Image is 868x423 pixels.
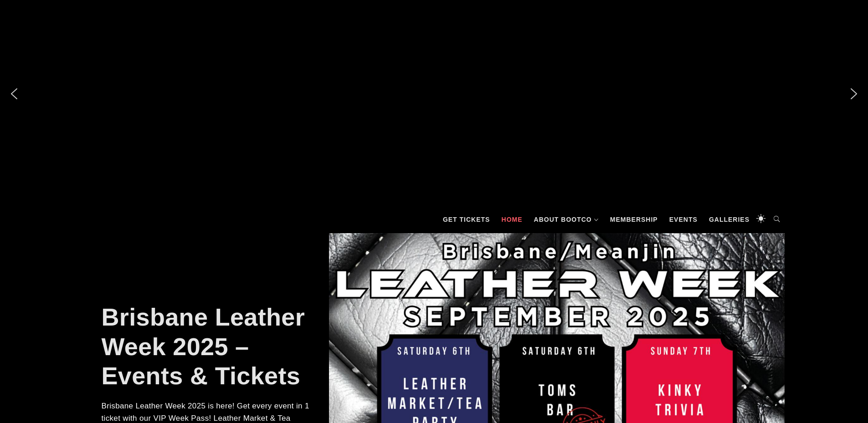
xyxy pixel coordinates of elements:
[497,206,527,233] a: Home
[102,303,305,390] a: Brisbane Leather Week 2025 – Events & Tickets
[7,87,21,101] img: previous arrow
[847,87,861,101] img: next arrow
[606,206,663,233] a: Membership
[529,206,603,233] a: About BootCo
[665,206,702,233] a: Events
[438,206,495,233] a: GET TICKETS
[704,206,754,233] a: Galleries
